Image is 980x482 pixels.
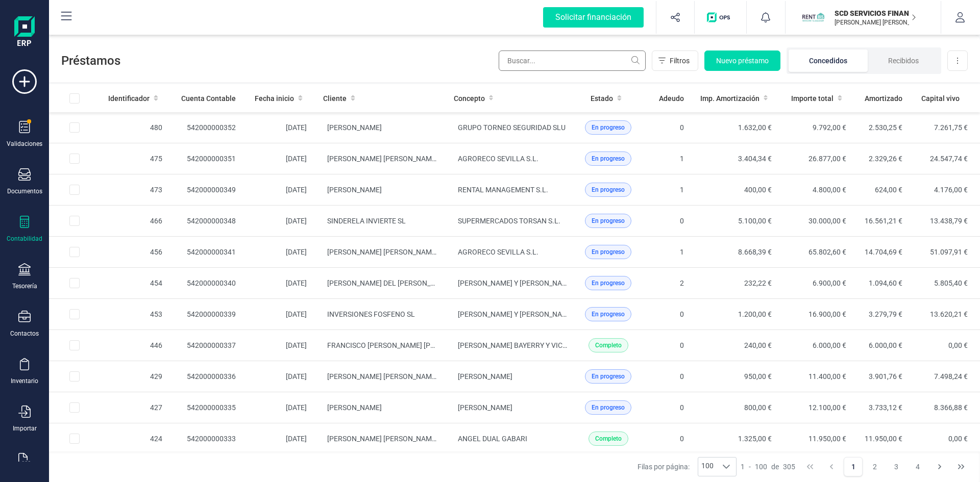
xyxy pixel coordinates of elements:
[244,143,315,174] td: [DATE]
[844,457,863,476] button: Page 1
[327,310,415,318] span: INVERSIONES FOSFENO SL
[641,392,692,423] td: 0
[170,237,244,268] td: 542000000341
[692,361,780,392] td: 950,00 €
[771,462,779,472] span: de
[100,330,170,361] td: 446
[327,372,438,380] span: [PERSON_NAME] [PERSON_NAME]
[592,278,625,288] span: En progreso
[454,93,485,104] span: Concepto
[244,423,315,454] td: [DATE]
[791,93,834,104] span: Importe total
[641,206,692,237] td: 0
[327,155,448,163] span: [PERSON_NAME] [PERSON_NAME] SL
[100,299,170,330] td: 453
[780,392,854,423] td: 12.100,00 €
[868,49,939,72] li: Recibidos
[458,279,630,287] span: [PERSON_NAME] Y [PERSON_NAME] [PERSON_NAME]
[100,143,170,174] td: 475
[458,186,548,194] span: RENTAL MANAGEMENT S.L.
[780,361,854,392] td: 11.400,00 €
[69,371,80,382] div: Row Selected 0655c2c8-3aa6-43a1-a181-62afd67d2c92
[170,206,244,237] td: 542000000348
[716,56,769,66] span: Nuevo préstamo
[854,299,911,330] td: 3.279,79 €
[652,50,698,71] button: Filtros
[887,457,906,476] button: Page 3
[170,361,244,392] td: 542000000336
[854,174,911,206] td: 624,00 €
[69,434,80,444] div: Row Selected eb4466e1-dc0a-422a-bee6-ce31f718323d
[835,8,916,18] p: SCD SERVICIOS FINANCIEROS SL
[780,174,854,206] td: 4.800,00 €
[108,93,150,104] span: Identificador
[458,403,512,412] span: [PERSON_NAME]
[327,435,438,443] span: [PERSON_NAME] [PERSON_NAME]
[670,56,690,66] span: Filtros
[707,12,734,22] img: Logo de OPS
[911,237,980,268] td: 51.097,91 €
[543,7,644,28] div: Solicitar financiación
[458,123,566,132] span: GRUPO TORNEO SEGURIDAD SLU
[692,143,780,174] td: 3.404,34 €
[780,423,854,454] td: 11.950,00 €
[835,18,916,27] p: [PERSON_NAME] [PERSON_NAME] VOZMEDIANO [PERSON_NAME]
[244,299,315,330] td: [DATE]
[692,237,780,268] td: 8.668,39 €
[170,392,244,423] td: 542000000335
[69,154,80,164] div: Row Selected a75e2f7e-2d06-475e-9290-29e1b1c643ee
[692,423,780,454] td: 1.325,00 €
[100,237,170,268] td: 456
[783,462,795,472] span: 305
[592,216,625,225] span: En progreso
[865,93,902,104] span: Amortizado
[255,93,294,104] span: Fecha inicio
[592,154,625,163] span: En progreso
[854,206,911,237] td: 16.561,21 €
[692,392,780,423] td: 800,00 €
[100,112,170,143] td: 480
[170,330,244,361] td: 542000000337
[100,423,170,454] td: 424
[458,155,538,163] span: AGRORECO SEVILLA S.L.
[638,457,737,476] div: Filas por página:
[244,268,315,299] td: [DATE]
[595,341,622,350] span: Completo
[921,93,960,104] span: Capital vivo
[69,122,80,133] div: Row Selected 496573dd-35d5-4f80-963c-f5cade2f2a41
[323,93,347,104] span: Cliente
[854,112,911,143] td: 2.530,25 €
[641,237,692,268] td: 1
[595,434,622,443] span: Completo
[181,93,236,104] span: Cuenta Contable
[741,462,795,472] div: -
[704,50,780,71] button: Nuevo préstamo
[69,185,80,195] div: Row Selected 8972796b-5e52-4919-89f8-ae9430bca4f9
[100,268,170,299] td: 454
[170,112,244,143] td: 542000000352
[789,49,868,72] li: Concedidos
[592,247,625,257] span: En progreso
[930,457,949,476] button: Next Page
[592,123,625,132] span: En progreso
[7,235,42,243] div: Contabilidad
[700,93,759,104] span: Imp. Amortización
[641,112,692,143] td: 0
[780,330,854,361] td: 6.000,00 €
[327,341,478,349] span: FRANCISCO [PERSON_NAME] [PERSON_NAME]
[327,403,382,412] span: [PERSON_NAME]
[592,185,625,194] span: En progreso
[13,424,37,433] div: Importar
[951,457,971,476] button: Last Page
[854,392,911,423] td: 3.733,12 €
[327,217,406,225] span: SINDERELA INVIERTE SL
[911,299,980,330] td: 13.620,21 €
[458,248,538,256] span: AGRORECO SEVILLA S.L.
[641,174,692,206] td: 1
[61,53,499,69] span: Préstamos
[458,372,512,380] span: [PERSON_NAME]
[755,462,767,472] span: 100
[244,174,315,206] td: [DATE]
[854,268,911,299] td: 1.094,60 €
[780,237,854,268] td: 65.802,60 €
